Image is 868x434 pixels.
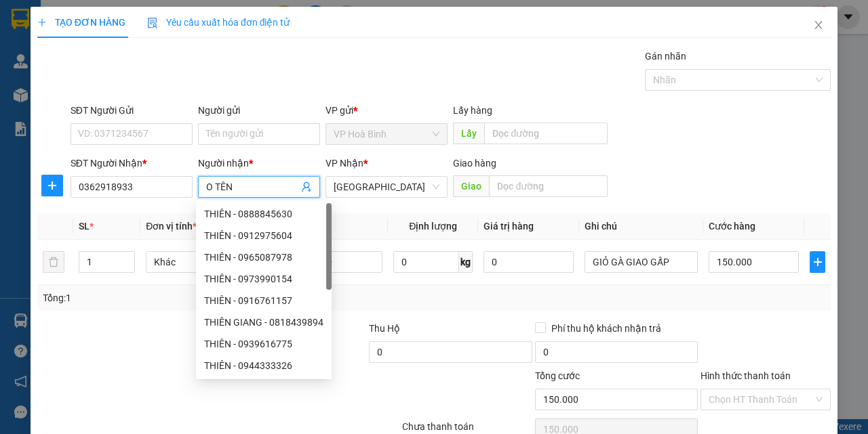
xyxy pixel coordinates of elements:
[43,290,336,305] div: Tổng: 1
[484,221,534,232] span: Giá trị hàng
[43,251,64,273] button: delete
[204,272,323,286] div: THIÊN - 0973990154
[198,103,320,118] div: Người gửi
[453,158,496,169] span: Giao hàng
[196,333,332,355] div: THIÊN - 0939616775
[334,177,439,197] span: Sài Gòn
[204,228,323,243] div: THIÊN - 0912975604
[196,268,332,290] div: THIÊN - 0973990154
[484,123,607,144] input: Dọc đường
[810,257,825,267] span: plus
[147,18,158,28] img: icon
[71,103,193,118] div: SĐT Người Gửi
[535,370,580,381] span: Tổng cước
[37,18,47,27] span: plus
[196,246,332,268] div: THIÊN - 0965087978
[154,252,251,272] span: Khác
[196,290,332,311] div: THIÊN - 0916761157
[196,225,332,246] div: THIÊN - 0912975604
[78,9,180,26] b: Nhà Xe Hà My
[453,175,489,197] span: Giao
[204,337,323,351] div: THIÊN - 0939616775
[146,221,197,232] span: Đơn vị tính
[204,207,323,221] div: THIÊN - 0888845630
[409,221,457,232] span: Định lượng
[546,321,667,336] span: Phí thu hộ khách nhận trả
[78,49,89,60] span: phone
[147,17,290,28] span: Yêu cầu xuất hóa đơn điện tử
[489,175,607,197] input: Dọc đường
[204,293,323,308] div: THIÊN - 0916761157
[325,103,448,118] div: VP gửi
[71,156,193,171] div: SĐT Người Nhận
[42,180,62,191] span: plus
[6,85,157,107] b: GỬI : VP Hoà Bình
[813,20,824,30] span: close
[369,323,400,334] span: Thu Hộ
[585,251,698,273] input: Ghi Chú
[78,32,89,43] span: environment
[204,358,323,373] div: THIÊN - 0944333326
[334,124,439,144] span: VP Hoà Bình
[79,221,90,232] span: SL
[453,123,484,144] span: Lấy
[6,30,258,47] li: 995 [PERSON_NAME]
[709,221,755,232] span: Cước hàng
[204,250,323,265] div: THIÊN - 0965087978
[41,175,63,196] button: plus
[453,105,492,116] span: Lấy hàng
[459,251,473,273] span: kg
[645,51,686,62] label: Gán nhãn
[37,17,125,28] span: TẠO ĐƠN HÀNG
[196,203,332,225] div: THIÊN - 0888845630
[579,213,703,240] th: Ghi chú
[301,181,312,192] span: user-add
[196,355,332,376] div: THIÊN - 0944333326
[325,158,363,169] span: VP Nhận
[484,251,574,273] input: 0
[701,370,791,381] label: Hình thức thanh toán
[810,251,825,273] button: plus
[196,311,332,333] div: THIÊN GIANG - 0818439894
[800,7,837,45] button: Close
[204,315,323,330] div: THIÊN GIANG - 0818439894
[198,156,320,171] div: Người nhận
[6,47,258,64] li: 0946 508 595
